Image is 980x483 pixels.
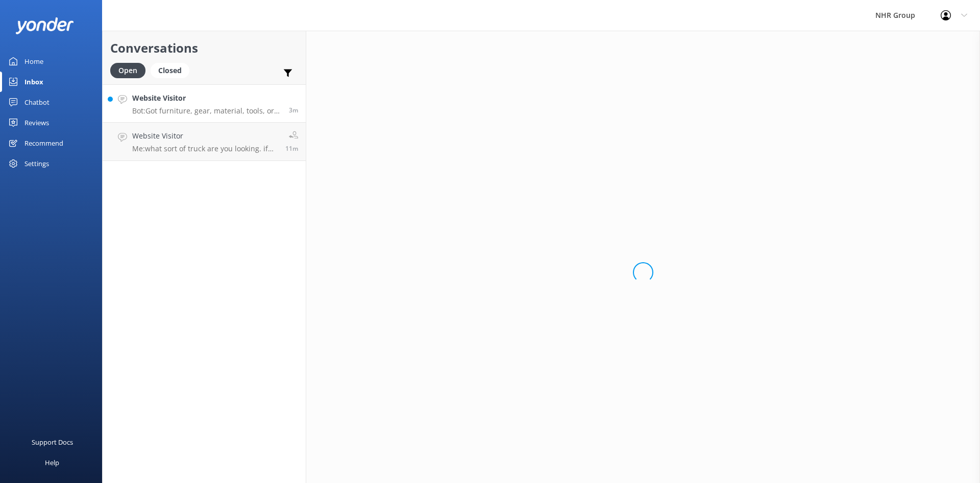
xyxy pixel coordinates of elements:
[110,63,145,78] div: Open
[32,432,73,452] div: Support Docs
[132,130,278,142] h4: Website Visitor
[285,144,298,153] span: Sep 15 2025 12:24pm (UTC +12:00) Pacific/Auckland
[24,153,49,174] div: Settings
[24,51,43,72] div: Home
[24,133,63,153] div: Recommend
[24,72,43,92] div: Inbox
[110,64,151,76] a: Open
[45,452,59,473] div: Help
[132,144,278,153] p: Me: what sort of truck are you looking. if we are moving that truck to [GEOGRAPHIC_DATA] than we ...
[103,84,306,123] a: Website VisitorBot:Got furniture, gear, material, tools, or freight to move? Take our quiz to fin...
[15,17,74,34] img: yonder-white-logo.png
[103,123,306,161] a: Website VisitorMe:what sort of truck are you looking. if we are moving that truck to [GEOGRAPHIC_...
[151,63,189,78] div: Closed
[110,38,298,58] h2: Conversations
[289,106,298,114] span: Sep 15 2025 12:31pm (UTC +12:00) Pacific/Auckland
[24,112,49,133] div: Reviews
[24,92,50,112] div: Chatbot
[151,64,194,76] a: Closed
[132,93,281,104] h4: Website Visitor
[132,106,281,116] p: Bot: Got furniture, gear, material, tools, or freight to move? Take our quiz to find the best veh...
